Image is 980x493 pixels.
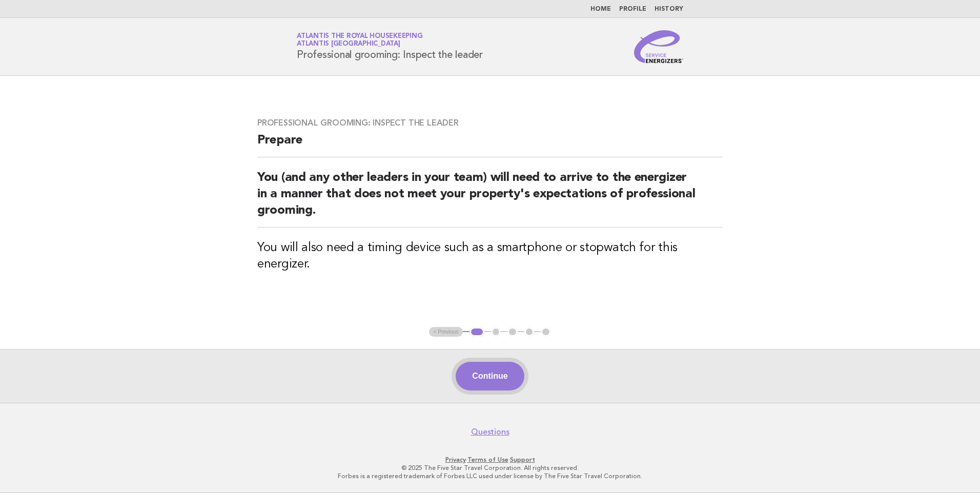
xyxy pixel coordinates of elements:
[510,456,535,463] a: Support
[634,30,683,63] img: Service Energizers
[257,118,723,128] h3: Professional grooming: Inspect the leader
[297,33,483,60] h1: Professional grooming: Inspect the leader
[257,170,723,228] h2: You (and any other leaders in your team) will need to arrive to the energizer in a manner that do...
[655,6,683,12] a: History
[467,456,508,463] a: Terms of Use
[257,132,723,157] h2: Prepare
[297,33,422,47] a: Atlantis the Royal HousekeepingAtlantis [GEOGRAPHIC_DATA]
[445,456,466,463] a: Privacy
[469,327,484,337] button: 1
[176,472,804,480] p: Forbes is a registered trademark of Forbes LLC used under license by The Five Star Travel Corpora...
[619,6,646,12] a: Profile
[590,6,611,12] a: Home
[176,464,804,472] p: © 2025 The Five Star Travel Corporation. All rights reserved.
[297,41,400,48] span: Atlantis [GEOGRAPHIC_DATA]
[471,427,509,437] a: Questions
[456,362,524,391] button: Continue
[257,240,723,273] h3: You will also need a timing device such as a smartphone or stopwatch for this energizer.
[176,456,804,464] p: · ·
